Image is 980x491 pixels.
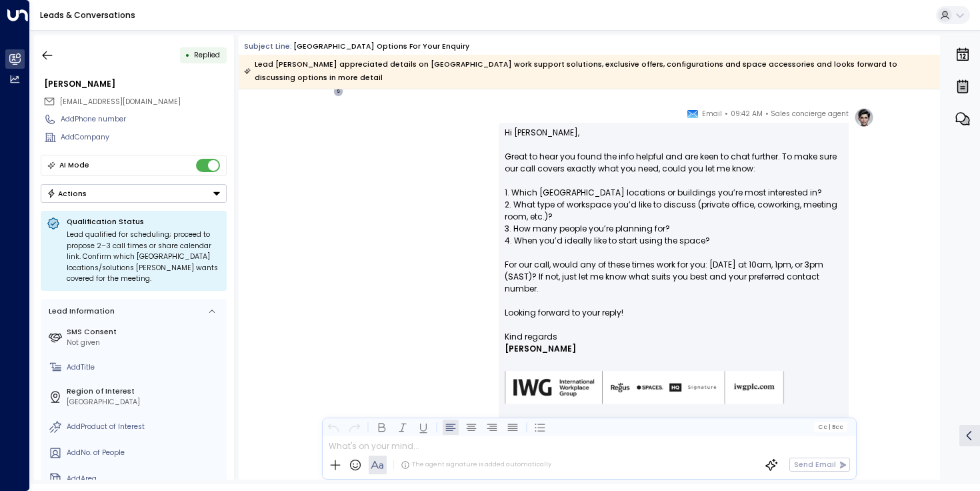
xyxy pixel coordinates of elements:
span: Kind regards [505,331,557,343]
div: AddArea [67,474,223,484]
span: Replied [194,50,220,60]
span: [EMAIL_ADDRESS][DOMAIN_NAME] [60,97,181,107]
button: Redo [346,419,362,435]
div: Lead Information [45,306,115,317]
div: Not given [67,338,223,348]
p: Qualification Status [67,217,221,227]
div: The agent signature is added automatically [401,460,551,470]
img: profile-logo.png [854,107,874,127]
label: SMS Consent [67,327,223,338]
div: [GEOGRAPHIC_DATA] options for your enquiry [293,41,469,52]
button: Cc|Bcc [814,422,847,432]
div: AddCompany [61,132,227,143]
div: Actions [47,189,87,198]
span: [PERSON_NAME] [505,343,576,355]
div: [PERSON_NAME] [44,78,227,90]
button: Actions [41,184,227,203]
div: S [333,86,344,97]
span: • [725,107,728,121]
label: Region of Interest [67,386,223,397]
div: • [185,46,190,64]
div: AddPhone number [61,114,227,125]
div: [GEOGRAPHIC_DATA] [67,397,223,408]
span: Sales concierge agent [771,107,849,121]
div: AddNo. of People [67,448,223,458]
span: Cc Bcc [818,424,843,430]
span: 09:42 AM [731,107,763,121]
div: Lead qualified for scheduling; proceed to propose 2–3 call times or share calendar link. Confirm ... [67,229,221,285]
a: Leads & Conversations [40,9,135,21]
span: • [765,107,769,121]
div: Button group with a nested menu [41,184,227,203]
span: | [828,424,830,430]
div: AddTitle [67,362,223,373]
div: Lead [PERSON_NAME] appreciated details on [GEOGRAPHIC_DATA] work support solutions, exclusive off... [244,58,934,85]
span: Subject Line: [244,41,292,51]
span: tamlynstevens23@outlook.com [60,97,181,107]
button: Undo [325,419,341,435]
div: Signature [505,331,843,421]
span: Email [702,107,722,121]
p: Hi [PERSON_NAME], Great to hear you found the info helpful and are keen to chat further. To make ... [505,127,843,331]
img: AIorK4zU2Kz5WUNqa9ifSKC9jFH1hjwenjvh85X70KBOPduETvkeZu4OqG8oPuqbwvp3xfXcMQJCRtwYb-SG [505,371,785,405]
div: AddProduct of Interest [67,422,223,432]
div: AI Mode [59,159,89,172]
